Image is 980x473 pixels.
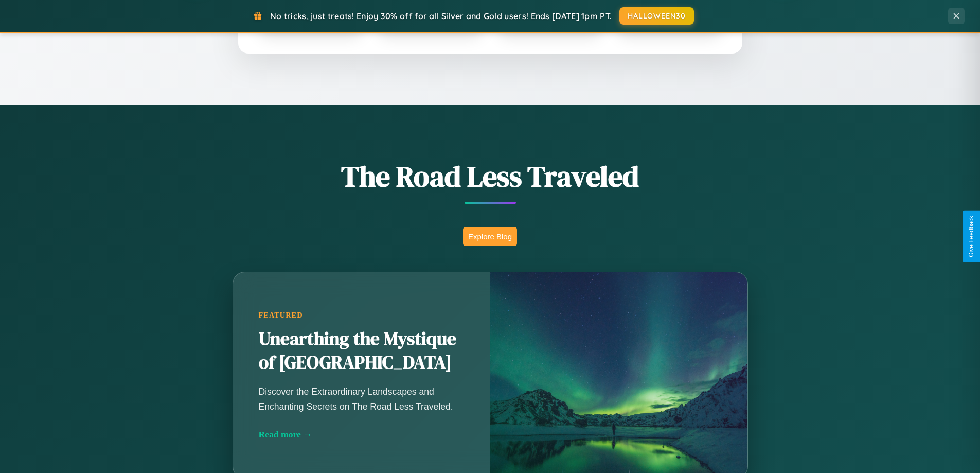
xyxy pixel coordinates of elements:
p: Discover the Extraordinary Landscapes and Enchanting Secrets on The Road Less Traveled. [259,384,465,413]
h1: The Road Less Traveled [182,156,799,196]
div: Give Feedback [968,216,975,257]
div: Featured [259,311,465,320]
h2: Unearthing the Mystique of [GEOGRAPHIC_DATA] [259,327,465,375]
div: Read more → [259,429,465,440]
span: No tricks, just treats! Enjoy 30% off for all Silver and Gold users! Ends [DATE] 1pm PT. [270,11,612,21]
button: HALLOWEEN30 [619,7,694,25]
button: Explore Blog [463,227,517,246]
